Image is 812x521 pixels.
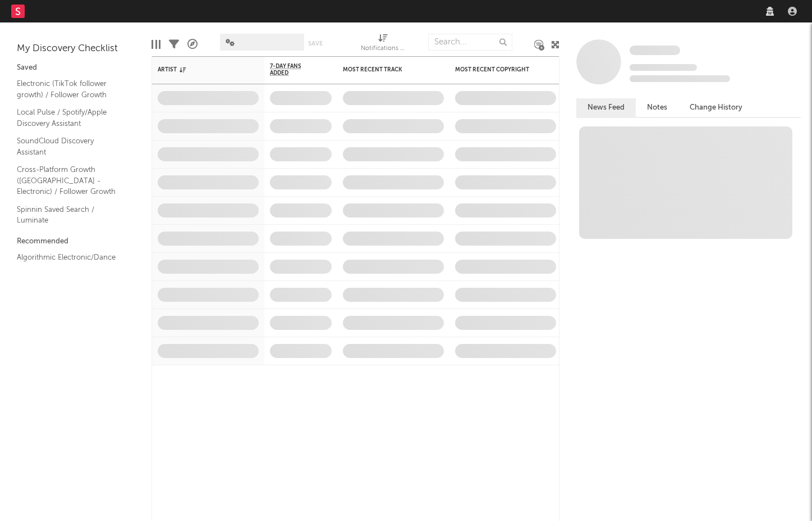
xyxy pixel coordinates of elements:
a: SoundCloud Discovery Assistant [17,135,123,158]
a: Local Pulse / Spotify/Apple Discovery Assistant [17,106,123,129]
span: 7-Day Fans Added [270,63,315,76]
div: My Discovery Checklist [17,42,135,56]
div: Artist [158,66,242,73]
a: Cross-Platform Growth ([GEOGRAPHIC_DATA] - Electronic) / Follower Growth [17,164,123,198]
div: Recommended [17,235,135,248]
div: Edit Columns [152,28,160,61]
a: Some Artist [630,45,680,56]
a: Spinnin Saved Search / Luminate [17,203,123,226]
span: Some Artist [630,46,680,55]
div: Saved [17,61,135,75]
button: News Feed [576,98,636,117]
button: Notes [636,98,678,117]
div: Notifications (Artist) [361,42,406,56]
div: Filters [169,28,179,61]
div: Notifications (Artist) [361,28,406,61]
span: 0 fans last week [630,75,730,82]
button: Save [308,40,323,47]
a: Algorithmic Electronic/Dance A&R List [17,251,123,274]
button: Change History [678,98,754,117]
div: Most Recent Copyright [455,66,539,73]
input: Search... [428,34,512,51]
a: Electronic (TikTok follower growth) / Follower Growth [17,78,123,101]
div: Most Recent Track [343,66,427,73]
div: A&R Pipeline [187,28,198,61]
span: Tracking Since: [DATE] [630,64,697,71]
